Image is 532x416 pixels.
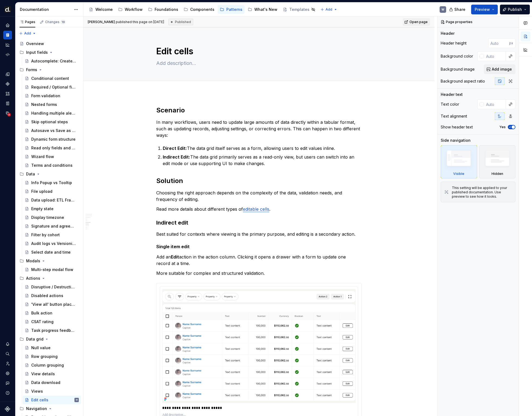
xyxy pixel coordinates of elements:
div: Empty state [31,206,54,212]
div: Changes [45,20,66,24]
div: Select date and time [31,250,71,255]
div: What's New [254,7,277,12]
a: Settings [3,369,12,378]
span: Preview [475,7,490,12]
div: Autocomplete: Create new item [31,58,76,64]
div: Invite team [3,359,12,368]
div: Background image [441,67,475,72]
div: Data grid [17,335,81,343]
div: This setting will be applied to your published documentation. Use preview to see how it looks. [452,186,512,199]
span: Open page [409,20,428,24]
input: Auto [484,99,506,109]
strong: Edit [171,254,179,260]
div: Display timezone [31,215,64,220]
a: Task progress feedback [23,326,81,335]
div: Null value [31,345,51,351]
a: Info Popup vs Tooltip [23,178,81,187]
div: Audit logs vs Versioning [31,241,76,246]
div: 'View all' button placement [31,302,76,307]
div: Input fields [17,48,81,57]
div: Conditional content [31,76,69,81]
a: Form validation [23,92,81,100]
svg: Supernova Logo [5,406,10,412]
span: [PERSON_NAME] [88,20,115,24]
span: Share [454,7,465,12]
div: Welcome [95,7,113,12]
div: Skip optional steps [31,119,68,125]
a: Terms and conditions [23,161,81,170]
p: Read more details about different types of . [156,206,362,212]
a: Storybook stories [3,99,12,108]
div: CSAT rating [31,319,54,324]
div: Visible [441,145,477,178]
a: Code automation [3,50,12,59]
div: Form validation [31,93,60,99]
div: Page tree [87,4,318,15]
div: W [442,7,444,12]
input: Auto [488,38,509,48]
a: Disabled actions [23,291,81,300]
div: Signature and agreement [31,223,76,229]
div: Wizard flow [31,154,54,159]
div: Navigation [26,406,47,411]
div: Forms [26,67,37,73]
div: Read only fields and controls [31,145,76,151]
a: File upload [23,187,81,196]
div: Row grouping [31,354,58,359]
div: Data download [31,380,60,385]
div: Navigation [17,404,81,413]
div: Forms [17,65,81,74]
div: Modals [26,258,40,264]
div: Published [168,19,193,25]
div: Handling multiple alerts [31,111,76,116]
a: Components [181,5,217,14]
div: Data sources [3,109,12,118]
div: Multi-step modal flow [31,267,73,272]
a: Documentation [3,31,12,39]
strong: Direct Edit: [163,146,187,151]
div: Disabled actions [31,293,63,298]
div: Show header text [441,124,473,130]
a: Wizard flow [23,152,81,161]
div: Side navigation [441,138,471,143]
textarea: Edit cells [155,45,361,58]
div: Overview [26,41,44,46]
div: Hidden [492,172,503,176]
button: Contact support [3,379,12,387]
a: Disruptive / Destructive actions [23,283,81,291]
div: Input fields [26,50,48,55]
a: Autosave vs Save as draft [23,126,81,135]
a: Open page [403,18,430,26]
a: Multi-step modal flow [23,265,81,274]
button: Notifications [3,340,12,348]
a: Data upload: ETL Framework [23,196,81,204]
a: Data download [23,378,81,387]
button: Publish [500,5,530,14]
div: View details [31,371,55,377]
button: Add [319,6,339,13]
a: Select date and time [23,248,81,257]
a: Dynamic form structure [23,135,81,144]
a: editable cells [243,206,269,212]
label: Yes [499,125,506,129]
a: Audit logs vs Versioning [23,239,81,248]
h3: Indirect edit [156,219,362,226]
button: Add [17,30,38,37]
a: Overview [17,39,81,48]
strong: Indirect Edit: [163,154,190,160]
div: Dynamic form structure [31,137,76,142]
div: Disruptive / Destructive actions [31,284,76,290]
div: Column grouping [31,363,64,368]
div: Modals [17,257,81,265]
a: Required / Optional field [23,83,81,92]
a: Components [3,80,12,88]
a: View details [23,370,81,378]
a: Nested forms [23,100,81,109]
a: Analytics [3,40,12,49]
a: 'View all' button placement [23,300,81,309]
p: More suitable for complex and structured validation. [156,270,362,276]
